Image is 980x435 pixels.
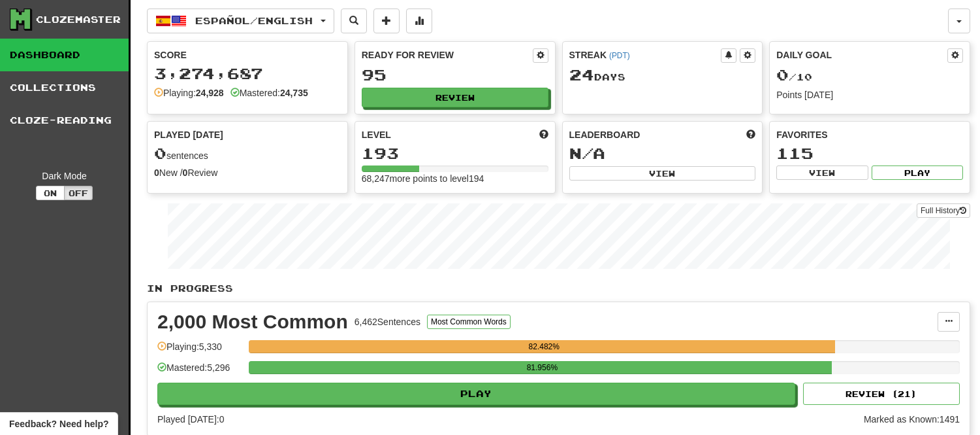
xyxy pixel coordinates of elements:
[9,417,108,430] span: Open feedback widget
[406,9,432,33] button: More stats
[157,340,242,362] div: Playing: 5,330
[569,65,594,84] span: 24
[154,145,341,162] div: sentences
[154,167,159,178] strong: 0
[609,51,630,60] a: (PDT)
[10,169,119,183] div: Dark Mode
[280,88,308,98] strong: 24,735
[776,88,963,101] div: Points [DATE]
[776,145,963,162] div: 115
[196,88,224,98] strong: 24,928
[362,48,533,61] div: Ready for Review
[36,186,65,200] button: On
[154,144,166,162] span: 0
[157,414,224,425] span: Played [DATE]: 0
[776,128,963,141] div: Favorites
[341,9,367,33] button: Search sentences
[776,71,812,82] span: / 10
[803,383,960,405] button: Review (21)
[373,9,400,33] button: Add sentence to collection
[183,167,188,178] strong: 0
[569,128,640,141] span: Leaderboard
[195,15,313,26] span: Español / English
[157,383,795,405] button: Play
[355,315,420,328] div: 6,462 Sentences
[362,88,548,107] button: Review
[362,172,548,185] div: 68,247 more points to level 194
[362,145,548,162] div: 193
[776,48,947,63] div: Daily Goal
[362,128,391,141] span: Level
[569,166,756,181] button: View
[154,48,341,61] div: Score
[362,67,548,83] div: 95
[154,166,341,179] div: New / Review
[36,13,121,26] div: Clozemaster
[253,361,831,374] div: 81.956%
[147,282,970,295] p: In Progress
[154,86,224,99] div: Playing:
[154,128,223,141] span: Played [DATE]
[776,65,789,84] span: 0
[157,312,348,332] div: 2,000 Most Common
[872,165,963,180] button: Play
[569,144,605,162] span: N/A
[230,86,308,99] div: Mastered:
[154,65,341,82] div: 3,274,687
[746,128,755,141] span: This week in points, UTC
[427,315,511,329] button: Most Common Words
[64,186,93,200] button: Off
[569,48,721,61] div: Streak
[539,128,548,141] span: Score more points to level up
[569,67,756,84] div: Day s
[864,413,960,426] div: Marked as Known: 1491
[917,203,970,218] a: Full History
[776,165,868,180] button: View
[253,340,835,353] div: 82.482%
[147,9,334,33] button: Español/English
[157,361,242,383] div: Mastered: 5,296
